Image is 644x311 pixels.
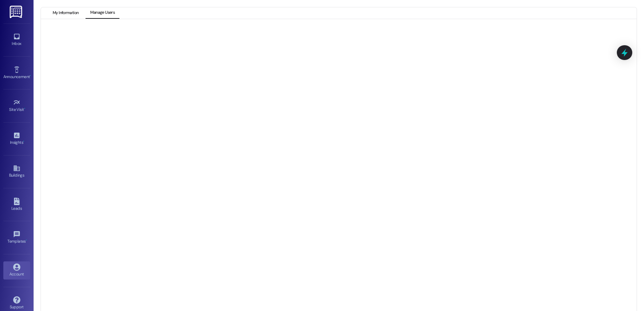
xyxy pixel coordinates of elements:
a: Account [3,261,30,279]
img: ResiDesk Logo [10,6,23,18]
span: • [26,238,27,243]
a: Site Visit • [3,97,30,115]
span: • [23,139,24,144]
a: Insights • [3,130,30,148]
a: Buildings [3,163,30,181]
a: Inbox [3,31,30,49]
iframe: retool [55,33,628,306]
button: Manage Users [86,7,119,19]
a: Leads [3,196,30,214]
a: Templates • [3,229,30,247]
button: My Information [48,7,83,19]
span: • [24,106,25,111]
span: • [30,73,31,78]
